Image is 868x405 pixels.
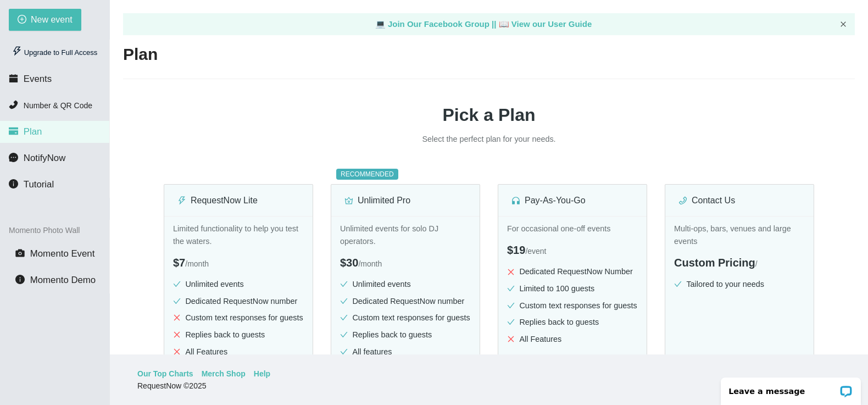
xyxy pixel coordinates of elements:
[840,21,847,28] button: close
[340,314,348,321] span: check
[714,370,868,405] iframe: LiveChat chat widget
[340,346,471,358] li: All features
[123,43,855,66] h2: Plan
[173,280,181,288] span: check
[511,196,520,205] span: customer-service
[344,193,466,207] div: Unlimited Pro
[254,368,270,380] a: Help
[137,368,193,380] a: Our Top Charts
[24,74,52,84] span: Events
[840,21,847,27] span: close
[375,19,499,29] a: laptop Join Our Facebook Group ||
[137,380,838,392] div: RequestNow © 2025
[324,133,654,146] p: Select the perfect plan for your needs.
[9,42,101,64] div: Upgrade to Full Access
[30,248,95,259] span: Momento Event
[173,312,304,324] li: Custom text responses for guests
[674,257,755,269] span: Custom Pricing
[674,278,805,291] li: Tailored to your needs
[507,244,525,256] span: $19
[173,329,304,341] li: Replies back to guests
[340,312,471,324] li: Custom text responses for guests
[344,196,353,205] span: crown
[507,302,515,309] span: check
[340,297,348,305] span: check
[173,278,304,291] li: Unlimited events
[173,346,304,358] li: All Features
[340,280,348,288] span: check
[9,126,18,136] span: credit-card
[173,314,181,321] span: close
[173,297,181,305] span: check
[24,126,42,137] span: Plan
[173,257,185,269] span: $7
[507,268,515,276] span: close
[336,169,398,180] sup: RECOMMENDED
[9,74,18,83] span: calendar
[340,329,471,341] li: Replies back to guests
[507,285,515,292] span: check
[340,348,348,356] span: check
[507,223,638,235] p: For occasional one-off events
[340,331,348,339] span: check
[185,259,209,268] span: / month
[511,193,633,207] div: Pay-As-You-Go
[358,259,382,268] span: / month
[12,46,22,56] span: thunderbolt
[18,15,26,25] span: plus-circle
[15,248,25,258] span: camera
[678,196,687,205] span: phone
[507,299,638,312] li: Custom text responses for guests
[340,257,358,269] span: $30
[173,331,181,339] span: close
[9,100,18,109] span: phone
[173,348,181,356] span: close
[202,368,246,380] a: Merch Shop
[9,179,18,188] span: info-circle
[30,275,96,285] span: Momento Demo
[525,247,546,256] span: / event
[499,19,592,29] a: laptop View our User Guide
[340,295,471,308] li: Dedicated RequestNow number
[173,295,304,308] li: Dedicated RequestNow number
[507,333,638,346] li: All Features
[507,318,515,326] span: check
[507,316,638,329] li: Replies back to guests
[375,19,386,29] span: laptop
[507,335,515,343] span: close
[674,280,682,288] span: check
[507,282,638,295] li: Limited to 100 guests
[123,101,855,129] h1: Pick a Plan
[9,9,81,31] button: plus-circleNew event
[24,179,54,190] span: Tutorial
[340,223,471,247] p: Unlimited events for solo DJ operators.
[15,275,25,284] span: info-circle
[177,196,186,205] span: thunderbolt
[24,153,65,163] span: NotifyNow
[499,19,509,29] span: laptop
[177,193,299,207] div: RequestNow Lite
[340,278,471,291] li: Unlimited events
[24,101,92,110] span: Number & QR Code
[9,153,18,162] span: message
[674,223,805,247] p: Multi-ops, bars, venues and large events
[507,265,638,278] li: Dedicated RequestNow Number
[31,13,73,26] span: New event
[678,193,800,207] div: Contact Us
[755,259,758,268] span: /
[173,223,304,247] p: Limited functionality to help you test the waters.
